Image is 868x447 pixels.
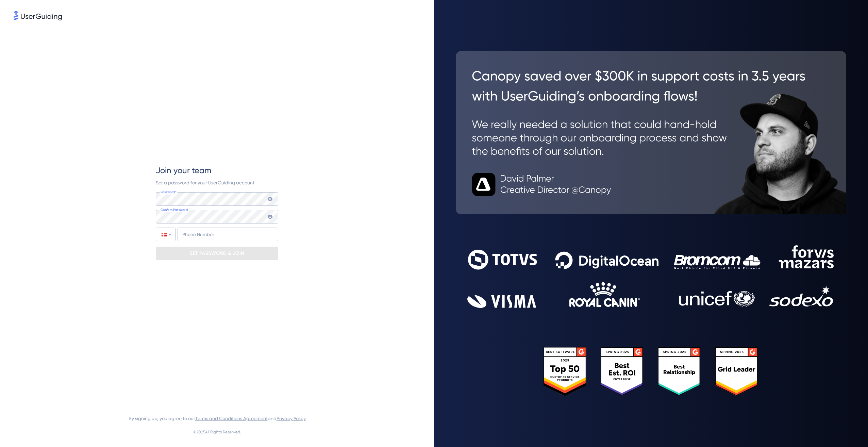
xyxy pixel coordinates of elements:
[544,347,758,396] img: 25303e33045975176eb484905ab012ff.svg
[193,428,241,436] span: © 2025 All Rights Reserved.
[14,11,62,20] img: 8faab4ba6bc7696a72372aa768b0286c.svg
[178,228,278,241] input: Phone Number
[129,414,306,423] span: By signing up, you agree to our and
[456,51,846,214] img: 26c0aa7c25a843aed4baddd2b5e0fa68.svg
[156,165,211,176] span: Join your team
[156,228,175,241] div: Denmark: + 45
[277,416,306,421] a: Privacy Policy
[195,416,268,421] a: Terms and Conditions Agreement
[156,180,254,185] span: Set a password for your UserGuiding account
[467,245,834,308] img: 9302ce2ac39453076f5bc0f2f2ca889b.svg
[190,248,244,259] p: SET PASSWORD & JOIN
